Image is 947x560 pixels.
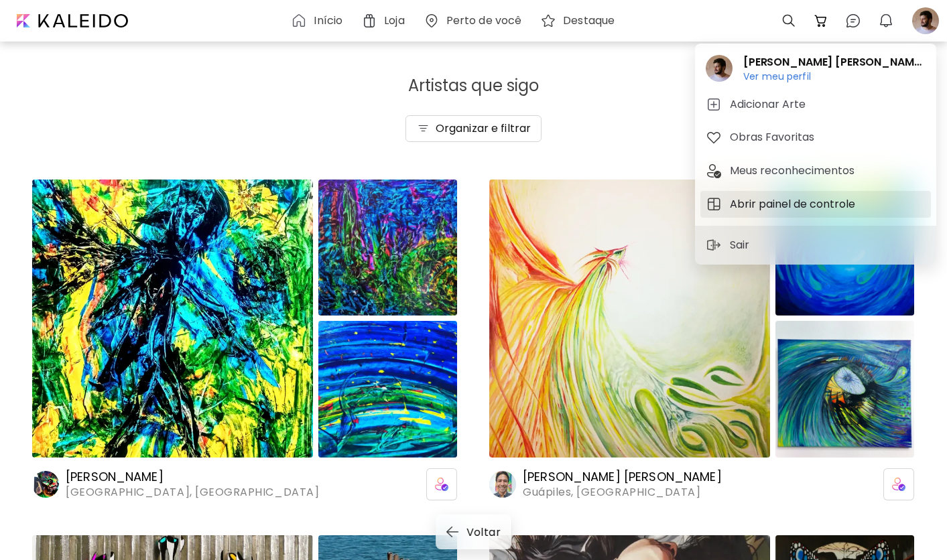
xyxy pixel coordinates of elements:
h6: Ver meu perfil [743,70,926,82]
h5: Abrir painel de controle [730,196,859,212]
img: sign-out [706,237,722,253]
button: tabAbrir painel de controle [700,191,931,218]
img: tab [706,96,722,113]
button: tabAdicionar Arte [700,91,931,118]
img: tab [706,129,722,145]
img: tab [706,196,722,212]
h5: Meus reconhecimentos [730,163,859,179]
button: tabObras Favoritas [700,124,931,151]
img: tab [706,163,722,179]
button: tabMeus reconhecimentos [700,157,931,184]
h2: [PERSON_NAME] [PERSON_NAME] [PERSON_NAME] [743,54,926,70]
p: Sair [730,237,754,253]
button: sign-outSair [700,232,759,259]
h5: Adicionar Arte [730,96,810,113]
h5: Obras Favoritas [730,129,818,145]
